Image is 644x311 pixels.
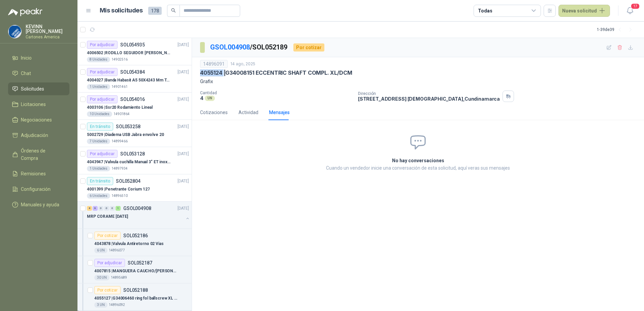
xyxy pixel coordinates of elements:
div: 6 UN [94,248,107,253]
div: UN [205,96,215,101]
p: SOL054384 [120,70,145,74]
div: 6 [93,206,98,211]
div: Cotizaciones [200,109,228,116]
p: 4001399 | Penetrante Corium 127 [87,186,150,193]
a: Adjudicación [8,129,69,142]
a: Por adjudicarSOL054384[DATE] 4004027 |Banda Habasit A5 50X4243 Mm Tension -2%1 Unidades14901461 [77,65,192,93]
p: [DATE] [178,124,189,130]
span: Chat [21,70,31,77]
img: Logo peakr [8,8,42,16]
p: 4006502 | RODILLO SEGUIDOR [PERSON_NAME] REF. NATV-17-PPA [PERSON_NAME] [87,50,171,56]
div: Por cotizar [293,43,324,51]
span: 17 [631,3,640,9]
a: GSOL004908 [210,43,250,51]
p: [DATE] [178,178,189,184]
div: Por adjudicar [87,68,118,76]
p: 14 ago, 2025 [230,61,255,67]
p: 14896510 [111,193,128,199]
div: 0 [110,206,115,211]
p: 14897934 [111,166,128,171]
p: SOL052187 [128,261,152,265]
a: Remisiones [8,167,69,180]
div: Por cotizar [94,286,121,294]
span: Adjudicación [21,132,48,139]
div: 1 Unidades [87,166,110,171]
p: Cuando un vendedor inicie una conversación de esta solicitud, aquí veras sus mensajes [300,164,536,172]
a: Manuales y ayuda [8,198,69,211]
p: 14899466 [111,139,128,144]
div: 10 Unidades [87,111,112,117]
span: Solicitudes [21,85,44,93]
span: Licitaciones [21,101,46,108]
p: 4 [200,95,203,101]
p: SOL054935 [120,42,145,47]
p: Cartones America [26,35,69,39]
span: search [171,8,176,13]
div: 14896091 [200,60,228,68]
span: Remisiones [21,170,46,177]
a: En tránsitoSOL053258[DATE] 5002729 |Diadema USB Jabra envolve 207 Unidades14899466 [77,120,192,147]
a: Inicio [8,51,69,64]
div: 6 Unidades [87,193,110,199]
p: [DATE] [178,205,189,212]
p: [DATE] [178,42,189,48]
div: Todas [478,7,492,14]
p: 4007815 | MANGUERA CAUCHO/[PERSON_NAME] DE 5/8" X 300 PSI [94,268,178,274]
div: En tránsito [87,123,113,131]
div: 3 UN [94,302,107,308]
a: 8 6 0 0 0 1 GSOL004908[DATE] MRP CORAME [DATE] [87,204,190,226]
div: Mensajes [269,109,290,116]
p: SOL052186 [123,233,148,238]
span: Negociaciones [21,116,52,124]
p: 14896092 [109,302,125,308]
p: SOL054016 [120,97,145,102]
p: Dirección [358,91,500,96]
a: Chat [8,67,69,80]
p: 4004027 | Banda Habasit A5 50X4243 Mm Tension -2% [87,77,171,83]
p: 4043878 | Valvula Antiretorno 02 Vias [94,241,164,247]
p: / SOL052189 [210,42,288,53]
button: Nueva solicitud [558,5,610,17]
p: Grafix [200,78,636,85]
a: Por cotizarSOL0521884055127 |G34006460 ring fol ballscrew XL toolhra3 UN14896092 [77,283,192,311]
p: [DATE] [178,69,189,75]
p: 4003106 | Ssr20 Rodamiento Lineal [87,104,153,111]
div: Por adjudicar [87,41,118,49]
a: Configuración [8,183,69,196]
span: Configuración [21,185,51,193]
div: Actividad [238,109,258,116]
p: KEVINN [PERSON_NAME] [26,24,69,34]
p: GSOL004908 [123,206,151,211]
p: 14895689 [111,275,127,280]
p: MRP CORAME [DATE] [87,213,128,220]
div: En tránsito [87,177,113,185]
a: Licitaciones [8,98,69,111]
div: 7 Unidades [87,139,110,144]
span: Manuales y ayuda [21,201,59,208]
div: 8 [87,206,92,211]
h2: No hay conversaciones [300,157,536,164]
div: 30 UN [94,275,109,280]
p: Cantidad [200,91,353,95]
div: Por adjudicar [87,150,118,158]
div: 8 Unidades [87,57,110,62]
a: Negociaciones [8,113,69,126]
span: Órdenes de Compra [21,147,63,162]
p: 4055127 | G34006460 ring fol ballscrew XL toolhra [94,295,178,302]
p: [DATE] [178,96,189,103]
p: 14901864 [114,111,130,117]
div: Por adjudicar [87,95,118,103]
img: Company Logo [8,25,21,38]
p: 5002729 | Diadema USB Jabra envolve 20 [87,132,164,138]
p: SOL052804 [116,179,140,183]
p: SOL053258 [116,124,140,129]
div: 1 Unidades [87,84,110,90]
a: Por cotizarSOL0521864043878 |Valvula Antiretorno 02 Vias6 UN14896077 [77,229,192,256]
p: SOL053128 [120,151,145,156]
a: Solicitudes [8,82,69,95]
p: 4055124 | G34008151 ECCENTRIC SHAFT COMPL. XL/DCM [200,69,352,76]
div: 1 [116,206,121,211]
p: 14902516 [111,57,128,62]
a: Por adjudicarSOL0521874007815 |MANGUERA CAUCHO/[PERSON_NAME] DE 5/8" X 300 PSI30 UN14895689 [77,256,192,283]
button: 17 [624,5,636,17]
